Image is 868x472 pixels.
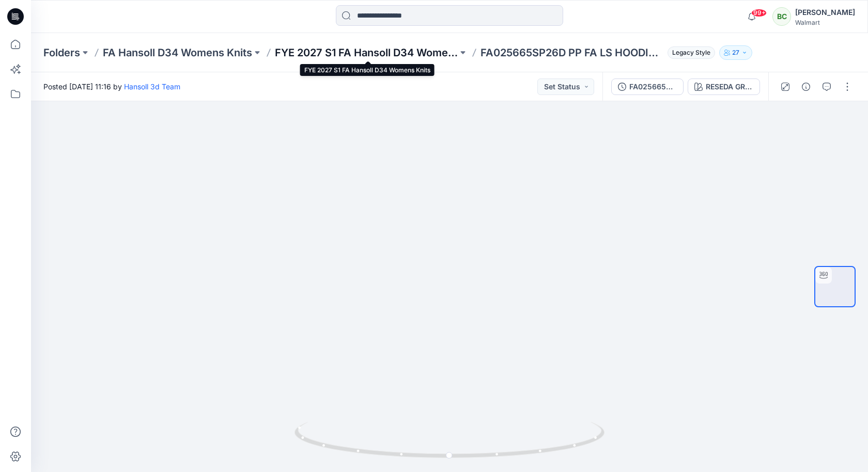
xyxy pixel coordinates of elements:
[795,6,855,19] div: [PERSON_NAME]
[275,45,458,60] a: FYE 2027 S1 FA Hansoll D34 Womens Knits
[481,45,663,60] p: FA025665SP26D PP FA LS HOODIE SWEATSHIRT
[611,78,684,95] button: FA025665SP26D PP FA LS HOODIE SWEATSHIRT
[719,45,752,60] button: 27
[663,45,715,60] button: Legacy Style
[798,78,814,95] button: Details
[706,81,753,92] div: RESEDA GREEN
[43,81,180,92] span: Posted [DATE] 11:16 by
[732,47,739,58] p: 27
[103,45,252,60] a: FA Hansoll D34 Womens Knits
[124,82,180,91] a: Hansoll 3d Team
[688,78,760,95] button: RESEDA GREEN
[772,7,791,26] div: BC
[629,81,677,92] div: FA025665SP26D PP FA LS HOODIE SWEATSHIRT
[43,45,80,60] a: Folders
[751,9,767,17] span: 99+
[795,19,855,26] div: Walmart
[668,46,715,59] span: Legacy Style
